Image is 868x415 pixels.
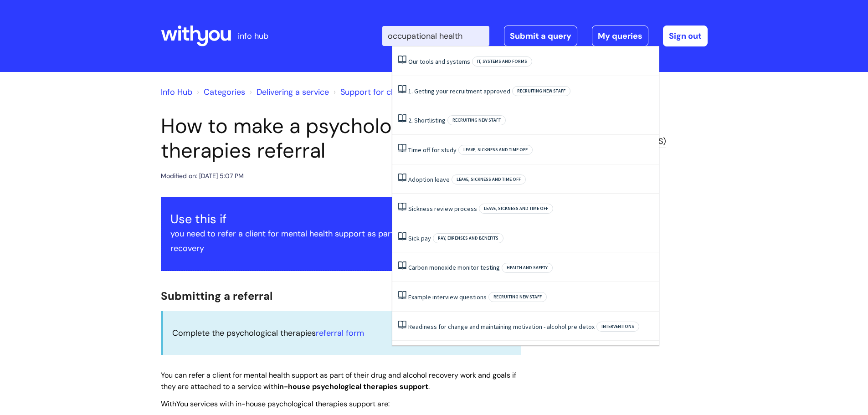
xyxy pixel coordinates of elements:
a: Sign out [663,26,708,46]
span: Health and safety [502,263,553,273]
input: Search [382,26,489,46]
a: Info Hub [161,87,192,97]
a: Delivering a service [257,87,329,97]
span: . [428,382,430,391]
a: Categories [204,87,245,97]
span: Recruiting new staff [488,292,547,302]
span: WithYou services with in-house psychological therapies support are: [161,399,390,409]
a: Example interview questions [408,293,487,301]
a: 2. Shortlisting [408,116,446,124]
span: You can refer a client for mental health support as part of their drug and alcohol recovery work ... [161,370,516,391]
span: Leave, sickness and time off [479,204,553,214]
a: My queries [592,26,648,46]
h1: How to make a psychological therapies referral [161,114,521,163]
span: Recruiting new staff [447,115,506,125]
a: Sick pay [408,234,431,242]
span: Interventions [596,322,639,332]
a: Our tools and systems [408,57,470,66]
li: Support for clients [331,85,411,99]
p: you need to refer a client for mental health support as part of their drug and alcohol recovery [170,226,511,256]
span: Submitting a referral [161,289,272,303]
div: | - [382,26,708,46]
p: Complete the psychological therapies [172,326,512,340]
a: 1. Getting your recruitment approved [408,87,510,95]
h3: Use this if [170,212,511,226]
div: Modified on: [DATE] 5:07 PM [161,170,244,182]
a: Sickness review process [408,205,477,213]
span: Leave, sickness and time off [452,174,526,184]
p: info hub [238,29,268,43]
a: Readiness for change and maintaining motivation - alcohol pre detox [408,323,595,331]
a: Adoption leave [408,175,450,184]
span: Recruiting new staff [512,86,570,96]
a: Time off for study [408,146,457,154]
a: referral form [316,328,364,338]
li: Delivering a service [247,85,329,99]
span: Pay, expenses and benefits [433,233,503,243]
span: IT, systems and forms [472,56,532,67]
span: in-house psychological therapies support [277,382,428,391]
span: Leave, sickness and time off [458,145,533,155]
li: Solution home [195,85,245,99]
a: Carbon monoxide monitor testing [408,263,500,272]
a: Submit a query [504,26,577,46]
a: Support for clients [340,87,411,97]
